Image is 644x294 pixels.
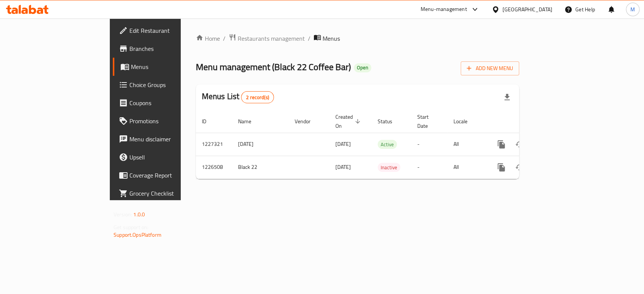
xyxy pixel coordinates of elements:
table: enhanced table [196,110,571,179]
a: Grocery Checklist [113,184,217,202]
a: Branches [113,40,217,58]
a: Support.OpsPlatform [114,230,161,240]
div: Open [354,63,371,72]
span: 1.0.0 [133,210,145,219]
h2: Menus List [202,91,274,103]
div: Inactive [378,163,400,172]
a: Coupons [113,94,217,112]
span: Active [378,140,397,149]
span: Locale [453,117,477,126]
button: Add New Menu [461,61,519,75]
th: Actions [486,110,571,133]
td: All [447,156,486,179]
button: more [492,158,510,176]
span: Restaurants management [238,34,305,43]
a: Restaurants management [229,34,305,43]
span: 2 record(s) [241,94,274,101]
span: Name [238,117,261,126]
button: Change Status [510,158,529,176]
span: Menus [323,34,340,43]
span: Menu disclaimer [129,135,211,144]
li: / [308,34,310,43]
span: Vendor [295,117,320,126]
span: Promotions [129,116,211,126]
span: Branches [129,44,211,53]
span: Status [378,117,402,126]
div: Total records count [241,91,274,103]
a: Menu disclaimer [113,130,217,148]
span: Menu management ( Black 22 Coffee Bar ) [196,58,351,75]
button: more [492,135,510,153]
span: Add New Menu [467,64,513,73]
span: Version: [114,210,132,219]
a: Edit Restaurant [113,21,217,40]
span: Coupons [129,98,211,107]
span: [DATE] [335,139,351,149]
a: Upsell [113,148,217,166]
td: All [447,133,486,156]
nav: breadcrumb [196,34,519,43]
span: Created On [335,112,363,130]
span: Menus [131,62,211,71]
span: Grocery Checklist [129,189,211,198]
td: Black 22 [232,156,289,179]
span: Get support on: [114,222,148,232]
td: - [411,133,447,156]
span: M [630,5,635,14]
li: / [223,34,226,43]
span: Choice Groups [129,80,211,89]
a: Promotions [113,112,217,130]
span: [DATE] [335,162,351,172]
td: - [411,156,447,179]
span: Coverage Report [129,171,211,180]
span: Upsell [129,153,211,162]
div: Export file [498,88,516,106]
span: Edit Restaurant [129,26,211,35]
span: Inactive [378,163,400,172]
a: Choice Groups [113,76,217,94]
div: Menu-management [421,5,467,14]
a: Menus [113,58,217,76]
span: ID [202,117,216,126]
button: Change Status [510,135,529,153]
div: [GEOGRAPHIC_DATA] [503,5,552,14]
a: Coverage Report [113,166,217,184]
span: Open [354,64,371,71]
td: [DATE] [232,133,289,156]
span: Start Date [417,112,438,130]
